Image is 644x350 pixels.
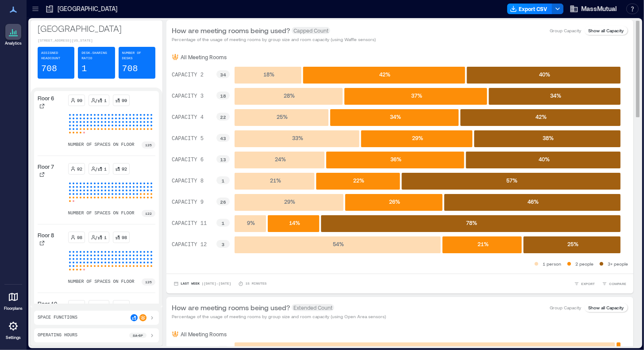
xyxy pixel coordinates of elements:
[145,142,152,148] p: 125
[6,335,21,340] p: Settings
[172,178,204,184] text: CAPACITY 8
[181,331,227,338] p: All Meeting Rooms
[539,156,550,162] text: 40 %
[104,234,107,241] p: 1
[550,304,581,311] p: Group Capacity
[588,304,624,311] p: Show all Capacity
[68,141,135,148] p: number of spaces on floor
[122,165,127,172] p: 92
[543,260,561,267] p: 1 person
[104,97,107,104] p: 1
[172,157,204,163] text: CAPACITY 6
[104,302,107,309] p: 1
[38,38,155,43] p: [STREET_ADDRESS][US_STATE]
[122,63,138,75] p: 708
[536,114,547,120] text: 42 %
[96,234,97,241] p: /
[172,25,290,36] p: How are meeting rooms being used?
[172,313,386,320] p: Percentage of the usage of meeting rooms by group size and room capacity (using Open Area sensors)
[379,71,390,77] text: 42 %
[292,304,334,311] span: Extended Count
[122,50,152,61] p: Number of Desks
[38,163,54,170] p: Floor 7
[96,97,97,104] p: /
[411,92,422,99] text: 37 %
[333,241,344,247] text: 54 %
[390,156,401,162] text: 36 %
[172,242,207,248] text: CAPACITY 12
[572,279,597,288] button: EXPORT
[567,2,619,16] button: MassMutual
[5,41,22,46] p: Analytics
[390,114,401,120] text: 34 %
[172,114,204,121] text: CAPACITY 4
[181,53,227,61] p: All Meeting Rooms
[581,281,595,286] span: EXPORT
[263,71,274,77] text: 18 %
[77,234,83,241] p: 98
[543,135,554,141] text: 38 %
[38,232,54,239] p: Floor 8
[41,50,71,61] p: Assigned Headcount
[600,279,628,288] button: COMPARE
[38,95,54,102] p: Floor 6
[581,4,617,13] span: MassMutual
[172,72,204,78] text: CAPACITY 2
[539,71,550,77] text: 40 %
[506,177,517,183] text: 57 %
[38,300,57,307] p: Floor 10
[172,136,204,142] text: CAPACITY 5
[245,281,266,286] p: 15 minutes
[507,4,552,14] button: Export CSV
[528,198,539,205] text: 46 %
[354,177,365,183] text: 22 %
[284,198,295,205] text: 29 %
[4,306,23,311] p: Floorplans
[275,156,286,162] text: 24 %
[172,93,204,99] text: CAPACITY 3
[77,302,83,309] p: 98
[122,97,127,104] p: 99
[172,302,290,313] p: How are meeting rooms being used?
[77,97,83,104] p: 99
[81,63,87,75] p: 1
[41,63,57,75] p: 708
[172,36,376,43] p: Percentage of the usage of meeting rooms by group size and room capacity (using Waffle sensors)
[247,220,255,226] text: 9 %
[145,279,152,285] p: 125
[38,314,77,321] p: Space Functions
[104,165,107,172] p: 1
[96,302,97,309] p: /
[172,279,233,288] button: Last Week |[DATE]-[DATE]
[575,260,594,267] p: 2 people
[478,241,489,247] text: 21 %
[68,210,135,217] p: number of spaces on floor
[588,27,624,34] p: Show all Capacity
[608,260,628,267] p: 3+ people
[81,50,111,61] p: Desk-sharing ratio
[172,199,204,205] text: CAPACITY 9
[609,281,626,286] span: COMPARE
[3,316,24,343] a: Settings
[77,165,83,172] p: 92
[550,92,561,99] text: 34 %
[466,220,477,226] text: 78 %
[292,27,330,34] span: Capped Count
[389,198,400,205] text: 26 %
[1,286,25,314] a: Floorplans
[412,135,423,141] text: 29 %
[122,234,127,241] p: 98
[277,114,288,120] text: 25 %
[284,92,295,99] text: 28 %
[122,302,127,309] p: 98
[68,278,135,285] p: number of spaces on floor
[270,177,281,183] text: 21 %
[58,4,117,13] p: [GEOGRAPHIC_DATA]
[567,241,578,247] text: 25 %
[172,221,207,227] text: CAPACITY 11
[292,135,303,141] text: 33 %
[38,22,155,34] p: [GEOGRAPHIC_DATA]
[289,220,300,226] text: 14 %
[145,211,152,216] p: 122
[550,27,581,34] p: Group Capacity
